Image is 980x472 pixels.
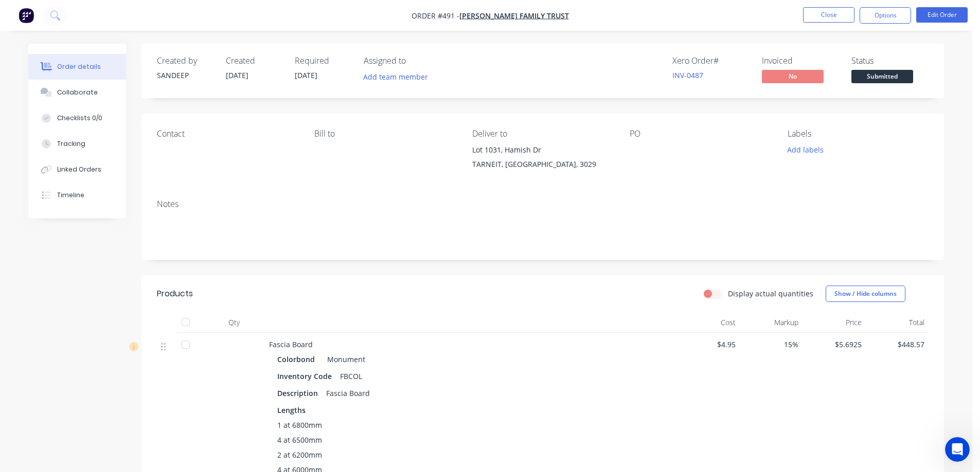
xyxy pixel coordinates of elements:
div: Contact [157,129,298,139]
button: Edit Order [916,7,968,23]
button: Linked Orders [28,157,126,182]
button: Close [803,7,854,23]
div: Lot 1031, Hamish Dr [472,143,613,157]
span: [DATE] [226,70,248,80]
span: Order #491 - [412,11,459,21]
button: Order details [28,54,126,80]
button: Add team member [358,70,434,84]
div: Created [226,56,282,66]
span: 4 at 6500mm [277,435,322,445]
span: Submitted [851,70,913,83]
div: Timeline [57,191,84,200]
div: Checklists 0/0 [57,114,102,123]
div: Inventory Code [277,369,336,384]
div: Required [295,56,351,66]
div: Markup [740,312,803,333]
button: Submitted [851,70,913,85]
div: Invoiced [762,56,839,66]
div: Status [851,56,929,66]
div: Qty [203,312,265,333]
div: Lot 1031, Hamish DrTARNEIT, [GEOGRAPHIC_DATA], 3029 [472,143,613,176]
span: $4.95 [681,339,736,350]
button: Add team member [364,70,434,84]
div: Xero Order # [672,56,750,66]
a: [PERSON_NAME] FAMILY TRUST [459,11,569,21]
button: Tracking [28,131,126,157]
div: Labels [788,129,929,139]
div: Tracking [57,139,85,148]
div: Description [277,386,322,401]
label: Display actual quantities [728,288,813,299]
button: Timeline [28,182,126,208]
div: Products [157,288,193,300]
div: Assigned to [364,56,467,66]
div: Deliver to [472,129,613,139]
iframe: Intercom live chat [945,437,970,462]
span: Fascia Board [269,339,313,349]
div: SANDEEP [157,70,213,81]
div: Created by [157,56,213,66]
div: Cost [676,312,740,333]
div: Colorbond [277,352,319,367]
div: Total [866,312,929,333]
button: Collaborate [28,80,126,105]
span: [DATE] [295,70,317,80]
button: Options [860,7,911,24]
div: Monument [323,352,365,367]
div: Linked Orders [57,165,101,174]
button: Add labels [781,143,829,157]
div: PO [630,129,771,139]
div: Collaborate [57,88,98,97]
div: Order details [57,62,101,71]
a: INV-0487 [672,70,703,80]
span: 1 at 6800mm [277,420,322,430]
div: Fascia Board [322,386,374,401]
div: FBCOL [336,369,366,384]
span: $5.6925 [807,339,862,350]
img: Factory [19,8,34,23]
span: 15% [744,339,799,350]
div: Price [803,312,866,333]
div: Notes [157,199,929,209]
div: TARNEIT, [GEOGRAPHIC_DATA], 3029 [472,157,613,172]
span: Lengths [277,405,306,416]
span: $448.57 [870,339,925,350]
span: 2 at 6200mm [277,449,322,460]
span: No [762,70,824,83]
div: Bill to [314,129,455,139]
button: Show / Hide columns [826,286,905,302]
button: Checklists 0/0 [28,105,126,131]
